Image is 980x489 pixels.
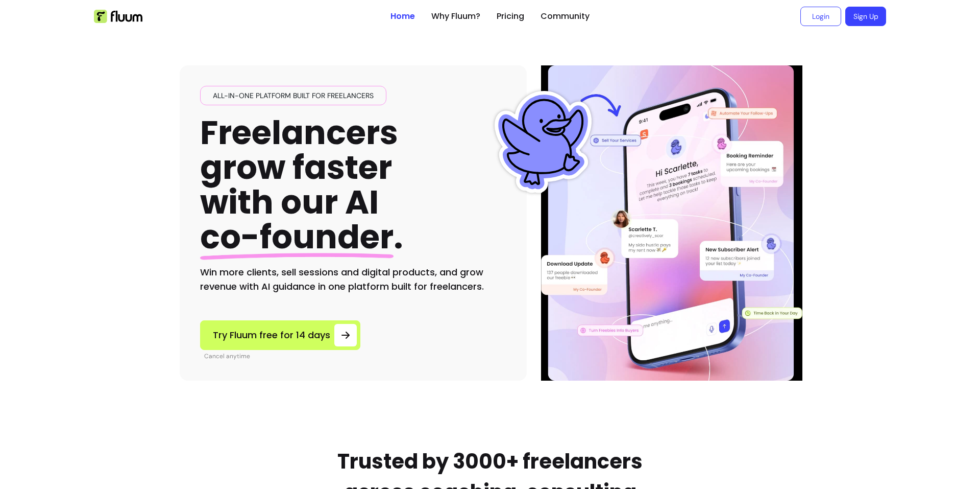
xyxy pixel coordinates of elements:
a: Sign Up [845,7,886,26]
span: Try Fluum free for 14 days [213,328,330,342]
img: Fluum Duck sticker [492,91,594,193]
img: Hero [543,65,800,381]
img: Fluum Logo [94,10,142,23]
span: All-in-one platform built for freelancers [209,90,378,101]
a: Why Fluum? [431,10,480,22]
a: Community [541,10,590,22]
a: Home [390,10,415,22]
p: Cancel anytime [204,352,360,360]
a: Login [800,7,841,26]
a: Try Fluum free for 14 days [200,320,360,350]
h1: Freelancers grow faster with our AI . [200,115,403,255]
a: Pricing [497,10,524,22]
span: co-founder [200,214,394,260]
h2: Win more clients, sell sessions and digital products, and grow revenue with AI guidance in one pl... [200,265,506,294]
